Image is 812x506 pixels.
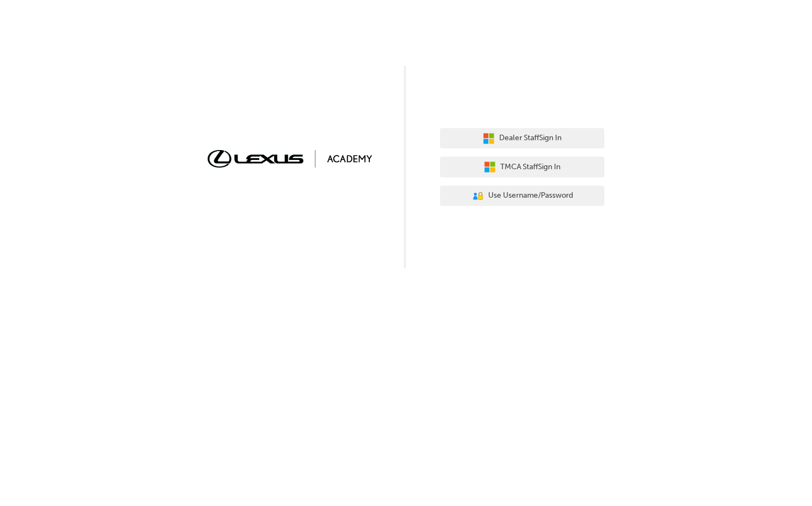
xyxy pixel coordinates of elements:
[208,150,372,167] img: Trak
[440,128,604,149] button: Dealer StaffSign In
[440,157,604,177] button: TMCA StaffSign In
[499,132,562,145] span: Dealer Staff Sign In
[440,186,604,206] button: Use Username/Password
[500,161,561,174] span: TMCA Staff Sign In
[488,189,573,202] span: Use Username/Password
